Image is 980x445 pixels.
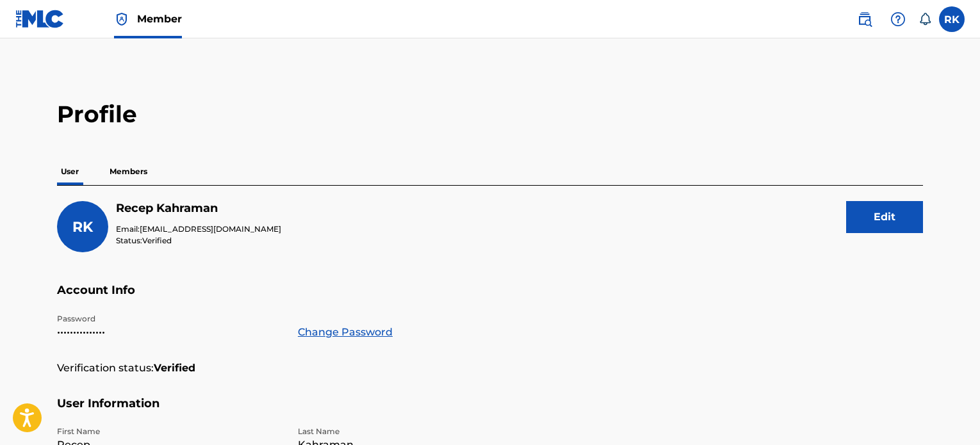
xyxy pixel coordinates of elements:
[57,396,923,426] h5: User Information
[57,426,282,437] p: First Name
[857,12,872,27] img: search
[116,201,281,216] h5: Recep Kahraman
[137,12,182,26] span: Member
[298,426,523,437] p: Last Name
[140,224,281,234] span: [EMAIL_ADDRESS][DOMAIN_NAME]
[116,235,281,247] p: Status:
[114,12,129,27] img: Top Rightsholder
[852,6,878,32] a: Public Search
[57,325,282,340] p: •••••••••••••••
[939,6,965,32] div: User Menu
[142,236,172,245] span: Verified
[154,360,195,376] strong: Verified
[890,12,906,27] img: help
[116,223,281,235] p: Email:
[106,158,151,185] p: Members
[57,100,923,129] h2: Profile
[885,6,911,32] div: Help
[919,13,931,26] div: Notifications
[57,158,83,185] p: User
[916,384,980,445] iframe: Chat Widget
[15,10,65,28] img: MLC Logo
[298,325,393,340] a: Change Password
[72,218,93,236] span: RK
[57,313,282,325] p: Password
[57,360,154,376] p: Verification status:
[57,283,923,313] h5: Account Info
[846,201,923,233] button: Edit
